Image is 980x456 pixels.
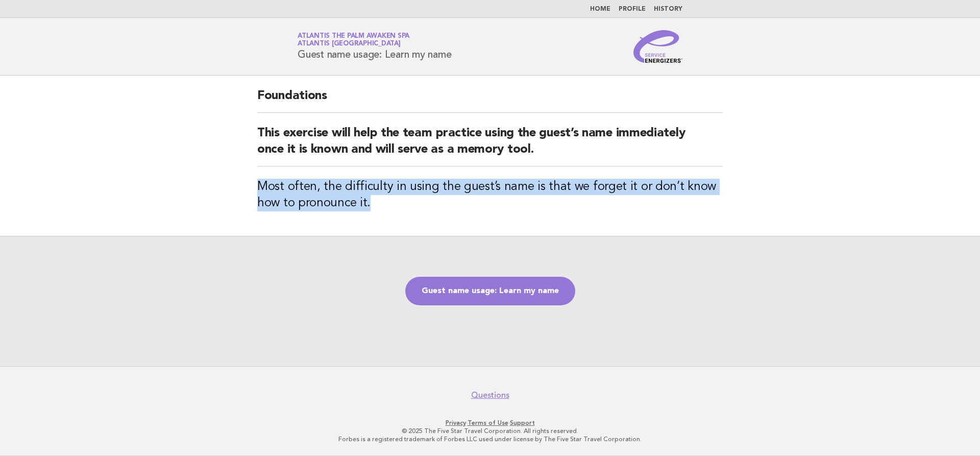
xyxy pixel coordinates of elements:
p: © 2025 The Five Star Travel Corporation. All rights reserved. [178,427,802,435]
a: Terms of Use [468,419,508,426]
a: Questions [471,390,509,400]
a: Guest name usage: Learn my name [405,277,575,305]
p: Forbes is a registered trademark of Forbes LLC used under license by The Five Star Travel Corpora... [178,435,802,443]
a: Home [590,6,610,12]
a: History [654,6,682,12]
h1: Guest name usage: Learn my name [298,33,451,60]
h2: Foundations [257,88,723,113]
p: · · [178,419,802,427]
h3: Most often, the difficulty in using the guest’s name is that we forget it or don’t know how to pr... [257,179,723,211]
span: Atlantis [GEOGRAPHIC_DATA] [298,41,401,47]
a: Privacy [446,419,466,426]
h2: This exercise will help the team practice using the guest’s name immediately once it is known and... [257,125,723,166]
a: Support [510,419,535,426]
a: Profile [619,6,646,12]
a: Atlantis The Palm Awaken SpaAtlantis [GEOGRAPHIC_DATA] [298,33,409,47]
img: Service Energizers [633,30,682,63]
